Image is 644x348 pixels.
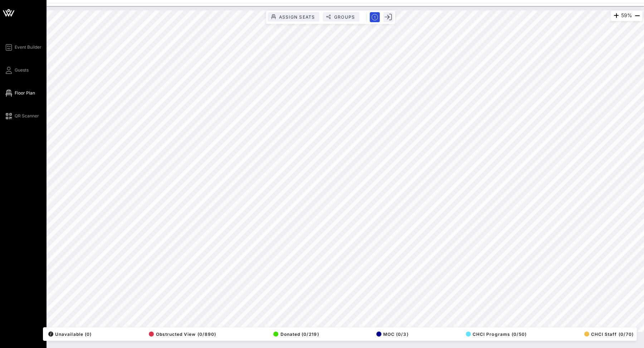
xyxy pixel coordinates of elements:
[376,332,409,337] span: MOC (0/3)
[279,14,315,20] span: Assign Seats
[611,10,643,21] div: 59%
[4,66,29,74] a: Guests
[4,112,39,120] a: QR Scanner
[584,332,634,337] span: CHCI Staff (0/70)
[15,90,35,96] span: Floor Plan
[48,332,92,337] span: Unavailable (0)
[334,14,355,20] span: Groups
[374,329,409,339] button: MOC (0/3)
[323,12,360,21] button: Groups
[466,332,527,337] span: CHCI Programs (0/50)
[582,329,634,339] button: CHCI Staff (0/70)
[149,332,216,337] span: Obstructed View (0/890)
[268,12,319,21] button: Assign Seats
[15,67,29,73] span: Guests
[46,329,92,339] button: /Unavailable (0)
[271,329,319,339] button: Donated (0/219)
[15,113,39,119] span: QR Scanner
[147,329,216,339] button: Obstructed View (0/890)
[464,329,527,339] button: CHCI Programs (0/50)
[15,44,42,50] span: Event Builder
[273,332,319,337] span: Donated (0/219)
[48,332,53,337] div: /
[4,43,42,52] a: Event Builder
[4,89,35,97] a: Floor Plan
